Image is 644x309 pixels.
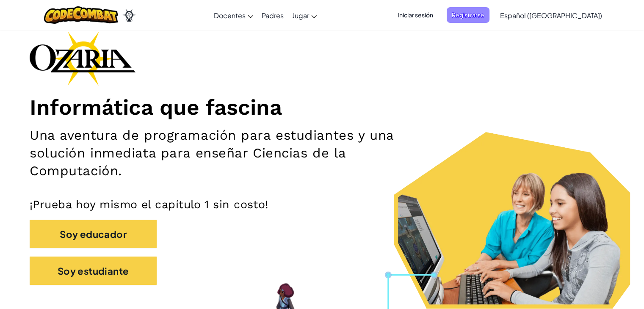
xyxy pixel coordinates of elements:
[288,4,321,27] a: Jugar
[496,4,606,27] a: Español ([GEOGRAPHIC_DATA])
[30,31,135,86] img: Logotipo de la marca Ozaria
[30,94,282,120] font: Informática que fascina
[214,11,246,20] font: Docentes
[392,7,438,23] button: Iniciar sesión
[398,11,433,19] font: Iniciar sesión
[30,198,268,211] font: ¡Prueba hoy mismo el capítulo 1 sin costo!
[452,11,484,19] font: Registrarse
[447,7,489,23] button: Registrarse
[122,9,136,22] img: Ozaria
[30,257,157,285] button: Soy estudiante
[60,229,127,240] font: Soy educador
[500,11,602,20] font: Español ([GEOGRAPHIC_DATA])
[210,4,257,27] a: Docentes
[58,265,129,277] font: Soy estudiante
[262,11,284,20] font: Padres
[44,6,118,24] img: Logotipo de CodeCombat
[257,4,288,27] a: Padres
[292,11,309,20] font: Jugar
[30,220,157,248] button: Soy educador
[30,127,394,179] font: Una aventura de programación para estudiantes y una solución inmediata para enseñar Ciencias de l...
